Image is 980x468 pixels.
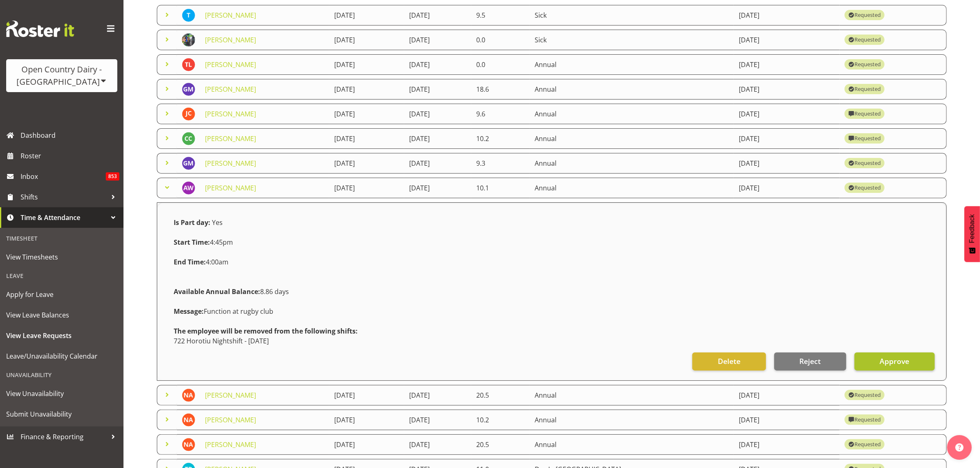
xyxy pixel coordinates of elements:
[404,79,471,100] td: [DATE]
[734,153,839,174] td: [DATE]
[404,178,471,198] td: [DATE]
[404,385,471,405] td: [DATE]
[21,431,107,443] span: Finance & Reporting
[182,83,195,96] img: glenn-mcpherson10151.jpg
[2,284,121,305] a: Apply for Leave
[404,128,471,149] td: [DATE]
[471,5,530,25] td: 9.5
[205,134,256,143] a: [PERSON_NAME]
[6,408,117,420] span: Submit Unavailability
[21,191,107,203] span: Shifts
[471,410,530,430] td: 10.2
[404,54,471,75] td: [DATE]
[964,206,980,262] button: Feedback - Show survey
[182,132,195,145] img: craig-cottam8257.jpg
[329,79,404,100] td: [DATE]
[6,329,117,342] span: View Leave Requests
[6,288,117,301] span: Apply for Leave
[174,238,233,247] span: 4:45pm
[205,391,256,400] a: [PERSON_NAME]
[174,257,228,266] span: 4:00am
[205,183,256,192] a: [PERSON_NAME]
[174,307,204,316] strong: Message:
[734,128,839,149] td: [DATE]
[2,366,121,383] div: Unavailability
[530,30,734,50] td: Sick
[734,410,839,430] td: [DATE]
[205,60,256,69] a: [PERSON_NAME]
[329,385,404,405] td: [DATE]
[182,9,195,22] img: tama-baker8209.jpg
[329,434,404,455] td: [DATE]
[174,336,269,345] span: 722 Horotiu Nightshift - [DATE]
[955,443,964,452] img: help-xxl-2.png
[329,410,404,430] td: [DATE]
[21,211,107,224] span: Time & Attendance
[21,150,119,162] span: Roster
[734,104,839,124] td: [DATE]
[182,33,195,46] img: jimi-jack2d49adff5e4179d594c9ccc0e579dba0.png
[6,21,74,37] img: Rosterit website logo
[404,30,471,50] td: [DATE]
[106,172,119,181] span: 853
[530,434,734,455] td: Annual
[2,325,121,346] a: View Leave Requests
[182,181,195,195] img: andy-webb8163.jpg
[848,390,880,400] div: Requested
[6,251,117,263] span: View Timesheets
[848,84,880,94] div: Requested
[2,305,121,325] a: View Leave Balances
[404,434,471,455] td: [DATE]
[471,30,530,50] td: 0.0
[530,128,734,149] td: Annual
[734,54,839,75] td: [DATE]
[329,104,404,124] td: [DATE]
[848,60,880,70] div: Requested
[182,107,195,120] img: john-cottingham8383.jpg
[2,247,121,267] a: View Timesheets
[471,153,530,174] td: 9.3
[774,352,846,371] button: Reject
[182,389,195,402] img: nick-adlington9996.jpg
[530,178,734,198] td: Annual
[212,218,223,227] span: Yes
[530,104,734,124] td: Annual
[968,214,976,243] span: Feedback
[205,11,256,20] a: [PERSON_NAME]
[329,128,404,149] td: [DATE]
[530,153,734,174] td: Annual
[2,346,121,366] a: Leave/Unavailability Calendar
[182,413,195,426] img: nick-adlington9996.jpg
[471,434,530,455] td: 20.5
[205,109,256,118] a: [PERSON_NAME]
[205,85,256,94] a: [PERSON_NAME]
[14,63,109,88] div: Open Country Dairy - [GEOGRAPHIC_DATA]
[734,79,839,100] td: [DATE]
[530,79,734,100] td: Annual
[6,309,117,321] span: View Leave Balances
[169,301,935,321] div: Function at rugby club
[329,5,404,25] td: [DATE]
[182,58,195,71] img: tyrone-lawry10409.jpg
[530,410,734,430] td: Annual
[848,10,880,20] div: Requested
[471,104,530,124] td: 9.6
[734,30,839,50] td: [DATE]
[404,104,471,124] td: [DATE]
[734,178,839,198] td: [DATE]
[329,30,404,50] td: [DATE]
[2,404,121,424] a: Submit Unavailability
[205,35,256,44] a: [PERSON_NAME]
[530,5,734,25] td: Sick
[21,170,106,183] span: Inbox
[799,356,821,366] span: Reject
[2,267,121,284] div: Leave
[329,54,404,75] td: [DATE]
[471,128,530,149] td: 10.2
[471,79,530,100] td: 18.6
[734,5,839,25] td: [DATE]
[734,385,839,405] td: [DATE]
[174,238,210,247] strong: Start Time:
[174,218,210,227] strong: Is Part day:
[848,158,880,168] div: Requested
